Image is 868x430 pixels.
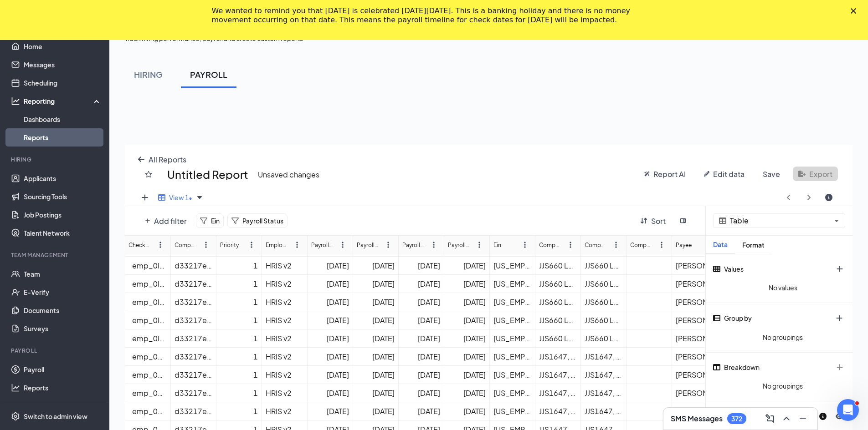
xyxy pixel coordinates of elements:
[837,399,859,421] iframe: Intercom live chat
[830,311,848,325] button: plus icon
[539,297,577,307] div: JJS660 LLC - EIN: [US_EMPLOYER_IDENTIFICATION_NUMBER]
[539,406,577,416] div: JJS1647, LLC - EIN: [US_EMPLOYER_IDENTIFICATION_NUMBER]
[334,238,352,252] button: ellipsis-vertical icon
[763,169,780,179] span: Save
[676,315,714,325] div: [PERSON_NAME] - emp_0IUX109oJdZNOMLEcIEg
[357,388,395,398] div: [DATE]
[242,238,261,252] button: ellipsis-vertical icon
[402,241,424,249] div: Payroll Period End Month Start Adjusted
[24,301,102,319] a: Documents
[266,370,303,379] div: HRIS v2
[402,261,440,270] div: [DATE]
[585,406,622,416] div: JJS1647, LLC
[585,315,622,325] div: JJS660 LLC
[24,56,102,74] a: Messages
[809,169,832,179] span: Export
[402,388,440,398] div: [DATE]
[731,415,742,423] div: 372
[448,261,486,270] div: [DATE]
[175,241,196,249] div: Company Uuid
[493,279,531,288] div: [US_EMPLOYER_IDENTIFICATION_NUMBER]
[266,315,303,325] div: HRIS v2
[156,189,207,206] div: View 1•
[242,217,283,225] span: Payroll Status
[402,315,440,325] div: [DATE]
[448,297,486,307] div: [DATE]
[493,370,531,379] div: [US_EMPLOYER_IDENTIFICATION_NUMBER]
[709,280,856,295] span: No values
[402,279,440,288] div: [DATE]
[639,167,691,181] button: wand icon
[169,193,192,202] span: View 1 •
[132,352,167,361] div: emp_0KX3wv4AJMpTdEcW2RSX
[763,411,777,426] button: ComposeMessage
[652,238,671,252] button: ellipsis-vertical icon
[676,370,714,379] div: [PERSON_NAME] - emp_0KX3wv4AJMpTdEcW2RSX
[585,241,606,249] div: Company Legal Name
[797,413,808,424] svg: Minimize
[539,352,577,361] div: JJS1647, LLC - EIN: [US_EMPLOYER_IDENTIFICATION_NUMBER]
[311,241,333,249] div: Payroll Period End Month
[139,213,192,228] button: plus icon
[493,334,531,343] div: [US_EMPLOYER_IDENTIFICATION_NUMBER]
[357,279,395,288] div: [DATE]
[175,388,212,398] div: d33217e3-aacb-4a50-9b85-8d1e1fe042b0
[132,315,167,325] div: emp_0IUX109oJdZNOMLEcIEg
[220,406,258,416] div: 1
[561,238,580,252] button: ellipsis-vertical icon
[735,241,772,249] div: Format
[516,238,534,252] button: ellipsis-vertical icon
[607,238,625,252] button: ellipsis-vertical icon
[167,169,248,180] span: Untitled Report
[24,128,102,147] a: Reports
[139,167,158,182] button: regular-star icon
[402,352,440,361] div: [DATE]
[357,297,395,307] div: [DATE]
[585,334,622,343] div: JJS660 LLC
[132,388,167,398] div: emp_0KX3wv4AJMpTdEcW2RSX
[793,167,838,181] button: file-export icon
[831,360,849,374] button: plus icon
[24,187,102,206] a: Sourcing Tools
[220,370,258,379] div: 1
[379,238,397,252] button: ellipsis-vertical icon
[175,297,212,307] div: d33217e3-aacb-4a50-9b85-8d1e1fe042b0
[258,170,319,179] span: Unsaved changes
[779,411,794,426] button: ChevronUp
[585,370,622,379] div: JJS1647, LLC
[134,69,163,80] div: HIRING
[24,37,102,56] a: Home
[220,315,258,325] div: 1
[24,74,102,92] a: Scheduling
[675,213,691,228] button: sidebar-flip icon
[311,297,349,307] div: [DATE]
[266,406,303,416] div: HRIS v2
[311,352,349,361] div: [DATE]
[24,283,102,301] a: E-Verify
[175,261,212,270] div: d33217e3-aacb-4a50-9b85-8d1e1fe042b0
[630,241,652,249] div: Company Trade Name
[539,279,577,288] div: JJS660 LLC - EIN: [US_EMPLOYER_IDENTIFICATION_NUMBER]
[132,334,167,343] div: emp_0IUX109oJdZNOMLEcIEg
[357,334,395,343] div: [DATE]
[448,315,486,325] div: [DATE]
[820,190,838,205] button: circle-info icon
[220,352,258,361] div: 1
[402,297,440,307] div: [DATE]
[11,347,100,354] div: Payroll
[311,334,349,343] div: [DATE]
[175,334,212,343] div: d33217e3-aacb-4a50-9b85-8d1e1fe042b0
[448,241,469,249] div: Payroll Period End Month End Adjusted
[780,190,798,205] button: angle-left icon
[220,297,258,307] div: 1
[493,297,531,307] div: [US_EMPLOYER_IDENTIFICATION_NUMBER]
[676,406,714,416] div: [PERSON_NAME] - emp_0MWrnF85bKkyVrtp9M5c
[713,169,745,179] span: Edit data
[132,370,167,379] div: emp_0KX3wv4AJMpTdEcW2RSX
[132,152,192,167] button: arrow-left icon
[11,156,100,163] div: Hiring
[448,279,486,288] div: [DATE]
[151,238,169,252] button: ellipsis-vertical icon
[311,388,349,398] div: [DATE]
[493,352,531,361] div: [US_EMPLOYER_IDENTIFICATION_NUMBER]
